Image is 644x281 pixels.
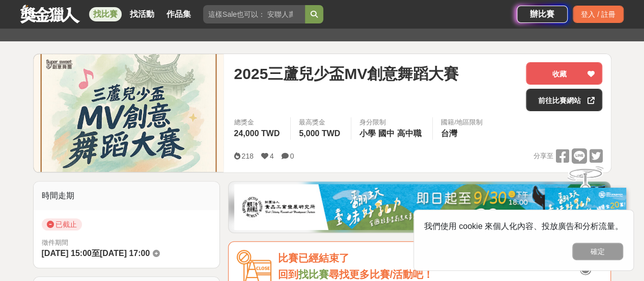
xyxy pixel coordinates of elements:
a: 前往比賽網站 [526,89,602,111]
div: 登入 / 註冊 [573,6,624,23]
a: 找比賽 [298,269,328,280]
span: 台灣 [441,129,457,138]
div: 國籍/地區限制 [441,117,483,127]
a: 找活動 [126,7,158,21]
input: 這樣Sale也可以： 安聯人壽創意銷售法募集 [203,5,305,23]
div: 時間走期 [34,182,220,210]
span: 回到 [277,269,298,280]
span: 24,000 TWD [234,129,279,138]
span: 小學 [359,129,376,138]
span: 2025三蘆兒少盃MV創意舞蹈大賽 [234,62,459,85]
a: 作品集 [162,7,195,21]
div: 身分限制 [359,117,424,127]
span: 至 [92,249,100,258]
a: 辦比賽 [517,6,568,23]
img: b0ef2173-5a9d-47ad-b0e3-de335e335c0a.jpg [234,184,605,230]
span: 0 [290,152,294,160]
span: [DATE] 17:00 [100,249,150,258]
button: 確定 [572,243,623,260]
span: 最高獎金 [299,117,343,127]
span: 218 [241,152,253,160]
span: 國中 [378,129,395,138]
span: 4 [270,152,274,160]
span: 總獎金 [234,117,282,127]
a: 找比賽 [89,7,122,21]
span: 尋找更多比賽/活動吧！ [328,269,433,280]
div: 比賽已經結束了 [277,250,602,267]
img: Cover Image [34,54,224,172]
span: 已截止 [42,218,82,231]
span: 分享至 [533,148,553,164]
img: ff197300-f8ee-455f-a0ae-06a3645bc375.jpg [545,188,626,256]
span: 徵件期間 [42,239,68,246]
span: [DATE] 15:00 [42,249,92,258]
span: 5,000 TWD [299,129,340,138]
button: 收藏 [526,62,602,85]
span: 高中職 [397,129,422,138]
span: 我們使用 cookie 來個人化內容、投放廣告和分析流量。 [424,222,623,231]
